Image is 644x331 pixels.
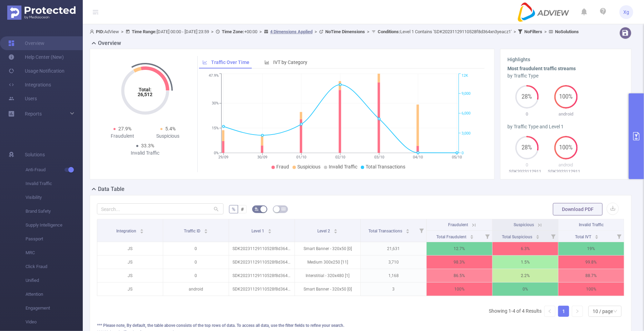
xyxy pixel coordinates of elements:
[546,162,585,168] p: android
[558,256,624,269] p: 99.8%
[257,155,267,159] tspan: 30/09
[297,164,320,169] span: Suspicious
[614,231,624,242] i: Filter menu
[229,256,295,269] p: SDK20231129110528f8d364xn3yeacz1
[406,228,410,232] div: Sort
[229,283,295,296] p: SDK20231129110528f8d364xn3yeacz1
[507,123,624,130] div: by Traffic Type and Level 1
[252,229,266,233] span: Level 1
[554,145,578,150] span: 100%
[295,283,360,296] p: Smart Banner - 320x50 [0]
[595,236,598,238] i: icon: caret-down
[334,228,338,232] div: Sort
[536,234,540,236] i: icon: caret-up
[138,92,153,97] tspan: 26,512
[90,29,96,34] i: icon: user
[119,29,126,34] span: >
[295,242,360,255] p: Smart Banner - 320x50 [0]
[229,269,295,282] p: SDK20231129110528f8d364xn3yeacz1
[536,234,540,238] div: Sort
[406,228,410,230] i: icon: caret-up
[97,256,163,269] p: JS
[295,269,360,282] p: Interstitial - 320x480 [1]
[413,155,423,159] tspan: 04/10
[241,206,244,212] span: #
[361,256,426,269] p: 3,710
[489,306,542,317] li: Showing 1-4 of 4 Results
[361,242,426,255] p: 21,631
[595,234,599,238] div: Sort
[140,228,144,232] div: Sort
[514,222,534,227] span: Suspicious
[493,242,558,255] p: 6.3%
[8,92,37,105] a: Users
[335,155,345,159] tspan: 02/10
[229,242,295,255] p: SDK20231129110528f8d364xn3yeacz1
[548,309,552,313] i: icon: left
[222,29,244,34] b: Time Zone:
[140,231,143,233] i: icon: caret-down
[232,206,235,212] span: %
[26,163,83,177] span: Anti-Fraud
[97,242,163,255] p: JS
[184,229,201,233] span: Traffic ID
[334,231,338,233] i: icon: caret-down
[417,219,426,242] i: Filter menu
[427,242,492,255] p: 12.7%
[334,228,338,230] i: icon: caret-up
[122,149,168,157] div: Invalid Traffic
[209,74,219,78] tspan: 47.9%
[204,228,208,232] div: Sort
[507,111,546,118] p: 0
[281,207,286,211] i: icon: table
[26,177,83,191] span: Invalid Traffic
[436,235,467,239] span: Total Fraudulent
[26,232,83,246] span: Passport
[26,218,83,232] span: Supply Intelligence
[507,72,624,80] div: by Traffic Type
[572,306,583,317] li: Next Page
[558,283,624,296] p: 100%
[452,155,462,159] tspan: 05/10
[26,301,83,315] span: Engagement
[366,164,405,169] span: Total Transactions
[613,309,617,314] i: icon: down
[118,126,131,131] span: 27.9%
[145,132,191,140] div: Suspicious
[141,143,154,148] span: 33.3%
[25,111,42,117] span: Reports
[448,222,468,227] span: Fraudulent
[98,39,121,47] h2: Overview
[558,306,569,316] a: 1
[462,151,464,155] tspan: 0
[558,269,624,282] p: 88.7%
[546,111,585,118] p: android
[132,29,157,34] b: Time Range:
[593,306,613,316] div: 10 / page
[26,246,83,260] span: MRC
[542,29,549,34] span: >
[204,231,208,233] i: icon: caret-down
[26,315,83,329] span: Video
[365,29,371,34] span: >
[579,222,604,227] span: Invalid Traffic
[493,256,558,269] p: 1.5%
[378,29,512,34] span: Level 1 Contains 'SDK20231129110528f8d364xn3yeacz1'
[212,101,219,106] tspan: 30%
[507,56,624,63] h3: Highlights
[7,6,76,20] img: Protected Media
[470,236,474,238] i: icon: caret-down
[8,36,44,50] a: Overview
[462,74,468,78] tspan: 12K
[25,107,42,121] a: Reports
[553,203,603,215] button: Download PDF
[296,155,306,159] tspan: 01/10
[276,164,289,169] span: Fraud
[268,228,272,230] i: icon: caret-up
[211,59,249,65] span: Traffic Over Time
[493,269,558,282] p: 2.2%
[515,94,539,100] span: 28%
[98,185,125,193] h2: Data Table
[270,29,313,34] u: 4 Dimensions Applied
[219,155,229,159] tspan: 29/09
